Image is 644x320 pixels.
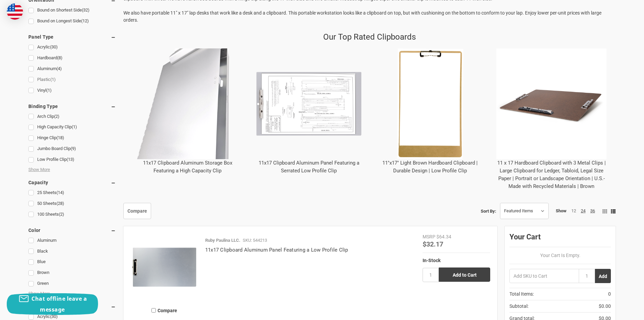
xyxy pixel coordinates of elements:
[436,234,451,239] span: $64.34
[28,210,116,219] a: 100 Sheets
[123,203,151,219] a: Compare
[56,66,62,71] span: (4)
[130,305,198,316] label: Compare
[509,303,528,310] span: Subtotal:
[581,208,586,213] a: 24
[509,252,611,259] p: Your Cart Is Empty.
[28,75,116,84] a: Plastic
[28,155,116,164] a: Low Profile Clip
[28,33,116,41] h5: Panel Type
[31,295,87,313] span: Chat offline leave a message
[375,48,485,159] img: 11"x17" Light Brown Hardboard Clipboard | Durable Design | Low Profile Clip
[556,208,567,214] span: Show
[57,55,63,60] span: (8)
[423,233,435,240] div: MSRP
[28,247,116,256] a: Black
[56,190,64,195] span: (14)
[28,102,116,110] h5: Binding Type
[28,144,116,153] a: Jumbo Board Clip
[143,160,232,174] a: 11x17 Clipboard Aluminum Storage Box Featuring a High Capacity Clip
[243,237,267,244] p: SKU: 544213
[130,233,198,301] img: 11x17 Clipboard Aluminum Panel Featuring a Low Profile Clip
[7,293,98,315] button: Chat offline leave a message
[50,77,56,82] span: (1)
[369,43,491,180] div: 11"x17" Light Brown Hardboard Clipboard | Durable Design | Low Profile Clip
[54,114,59,119] span: (2)
[28,6,116,15] a: Bound on Shortest Side
[28,257,116,266] a: Blue
[205,237,240,244] p: Ruby Paulina LLC.
[56,201,64,206] span: (28)
[71,146,76,151] span: (9)
[423,239,443,248] span: $32.17
[123,10,601,23] span: We also have portable 11" x 17" lap desks that work like a desk and a clipboard. This portable wo...
[254,48,364,159] img: 11x17 Clipboard Aluminum Panel Featuring a Serrated Low Profile Clip
[423,257,490,264] div: In-Stock
[496,48,607,159] img: 11 x 17 Hardboard Clipboard with 3 Metal Clips | Large Clipboard for Ledger, Tabloid, Legal Size ...
[595,269,611,283] button: Add
[599,303,611,310] span: $0.00
[28,17,116,26] a: Bound on Longest Side
[28,199,116,208] a: 50 Sheets
[28,54,116,63] a: Hardboard
[28,86,116,95] a: Vinyl
[28,64,116,73] a: Aluminum
[151,308,156,313] input: Compare
[509,269,579,283] input: Add SKU to Cart
[323,31,416,43] p: Our Top Rated Clipboards
[28,178,116,187] h5: Capacity
[28,43,116,52] a: Acrylic
[608,291,611,298] span: 0
[50,314,58,319] span: (30)
[509,291,534,298] span: Total Items:
[28,133,116,143] a: Hinge Clip
[28,123,116,132] a: High Capacity Clip
[28,279,116,288] a: Green
[132,48,243,159] img: 11x17 Clipboard Aluminum Storage Box Featuring a High Capacity Clip
[509,231,611,247] div: Your Cart
[28,290,50,297] span: Show More
[590,208,595,213] a: 36
[67,157,74,162] span: (13)
[72,124,77,129] span: (1)
[491,43,612,196] div: 11 x 17 Hardboard Clipboard with 3 Metal Clips | Large Clipboard for Ledger, Tabloid, Legal Size ...
[481,206,496,216] label: Sort By:
[50,44,58,49] span: (30)
[28,166,50,173] span: Show More
[28,226,116,234] h5: Color
[82,7,90,13] span: (32)
[571,208,576,213] a: 12
[56,135,64,140] span: (18)
[382,160,478,174] a: 11"x17" Light Brown Hardboard Clipboard | Durable Design | Low Profile Clip
[205,247,348,253] a: 11x17 Clipboard Aluminum Panel Featuring a Low Profile Clip
[497,160,606,189] a: 11 x 17 Hardboard Clipboard with 3 Metal Clips | Large Clipboard for Ledger, Tabloid, Legal Size ...
[28,188,116,197] a: 25 Sheets
[259,160,359,174] a: 11x17 Clipboard Aluminum Panel Featuring a Serrated Low Profile Clip
[28,236,116,245] a: Aluminum
[7,3,23,20] img: duty and tax information for United States
[28,268,116,277] a: Brown
[248,43,369,180] div: 11x17 Clipboard Aluminum Panel Featuring a Serrated Low Profile Clip
[59,212,64,217] span: (2)
[81,18,89,23] span: (12)
[46,88,52,93] span: (1)
[28,112,116,121] a: Arch Clip
[127,43,248,180] div: 11x17 Clipboard Aluminum Storage Box Featuring a High Capacity Clip
[439,268,490,282] input: Add to Cart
